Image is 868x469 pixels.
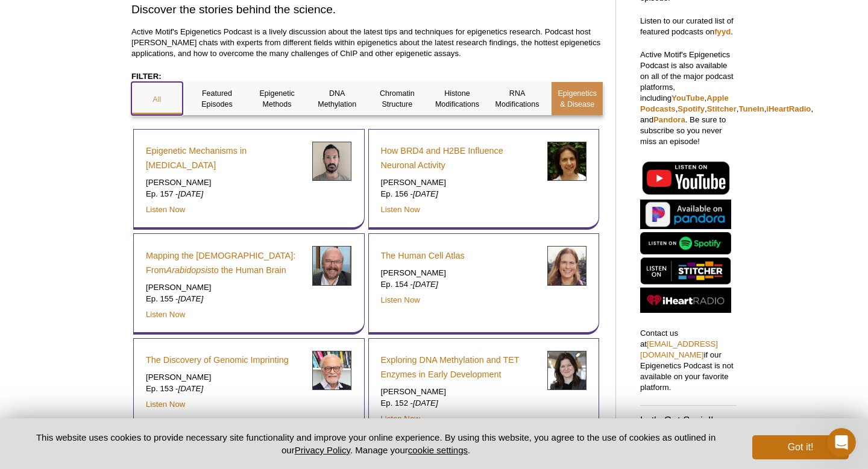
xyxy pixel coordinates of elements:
[547,142,587,181] img: Erica Korb headshot
[131,72,162,81] strong: FILTER:
[381,143,538,172] a: How BRD4 and H2BE Influence Neuronal Activity
[381,295,420,304] a: Listen Now
[312,88,363,110] p: DNA Methylation
[752,435,849,459] button: Got it!
[413,398,438,408] em: [DATE]
[295,445,350,455] a: Privacy Policy
[372,88,423,110] p: Chromatin Structure
[131,27,603,59] p: Active Motif's Epigenetics Podcast is a lively discussion about the latest tips and techniques fo...
[251,88,303,110] p: Epigenetic Methods
[178,294,204,303] em: [DATE]
[640,200,731,229] img: Listen on Pandora
[146,282,303,293] p: [PERSON_NAME]
[381,248,465,263] a: The Human Cell Atlas
[381,279,538,290] p: Ep. 154 -
[131,1,603,17] h2: Discover the stories behind the science.
[640,49,737,147] p: Active Motif's Epigenetics Podcast is also available on all of the major podcast platforms, inclu...
[131,94,183,105] p: All
[381,189,538,200] p: Ep. 156 -
[19,431,732,456] p: This website uses cookies to provide necessary site functionality and improve your online experie...
[146,189,303,200] p: Ep. 157 -
[714,27,731,36] a: fyyd
[166,265,212,275] em: Arabidopsis
[146,400,185,409] a: Listen Now
[413,189,438,198] em: [DATE]
[146,383,303,394] p: Ep. 153 -
[146,177,303,188] p: [PERSON_NAME]
[640,93,729,113] a: Apple Podcasts
[146,205,185,214] a: Listen Now
[178,189,204,198] em: [DATE]
[827,428,856,457] iframe: Intercom live chat
[381,268,538,279] p: [PERSON_NAME]
[552,88,603,110] p: Epigenetics & Disease
[671,93,704,102] a: YouTube
[146,310,185,319] a: Listen Now
[413,280,438,289] em: [DATE]
[640,416,737,426] h3: Let's Get Social!
[640,328,737,393] p: Contact us at if our Epigenetics Podcast is not available on your favorite platform.
[381,353,538,382] a: Exploring DNA Methylation and TET Enzymes in Early Development
[408,445,468,455] button: cookie settings
[678,104,705,113] a: Spotify
[381,177,538,188] p: [PERSON_NAME]
[640,288,731,313] img: Listen on iHeartRadio
[432,88,483,110] p: Histone Modifications
[547,351,587,390] img: Petra Hajkova headshot
[192,88,243,110] p: Featured Episodes
[381,386,538,397] p: [PERSON_NAME]
[381,414,420,423] a: Listen Now
[640,159,731,197] img: Listen on YouTube
[640,232,731,254] img: Listen on Spotify
[146,372,303,383] p: [PERSON_NAME]
[707,104,737,113] a: Stitcher
[492,88,543,110] p: RNA Modifications
[547,246,587,285] img: Sarah Teichmann headshot
[146,143,303,172] a: Epigenetic Mechanisms in [MEDICAL_DATA]
[312,246,351,285] img: Joseph Ecker headshot
[178,384,204,393] em: [DATE]
[640,339,718,359] a: [EMAIL_ADDRESS][DOMAIN_NAME]
[653,115,685,124] a: Pandora
[146,353,289,367] a: The Discovery of Genomic Imprinting
[738,104,764,113] a: TuneIn
[766,104,811,113] a: iHeartRadio
[312,142,351,181] img: Luca Magnani headshot
[640,257,731,285] img: Listen on Stitcher
[312,351,351,390] img: Azim Surani headshot
[381,398,538,409] p: Ep. 152 -
[381,205,420,214] a: Listen Now
[146,294,303,304] p: Ep. 155 -
[640,16,737,37] p: Listen to our curated list of featured podcasts on .
[146,248,303,277] a: Mapping the [DEMOGRAPHIC_DATA]: FromArabidopsisto the Human Brain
